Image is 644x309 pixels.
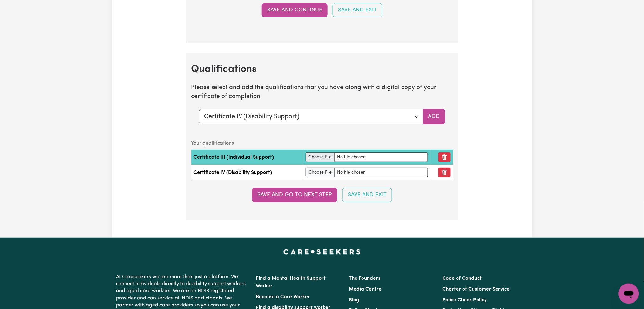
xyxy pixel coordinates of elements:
caption: Your qualifications [191,137,453,150]
button: Save and Exit [342,188,392,202]
a: Blog [349,298,360,303]
button: Save and go to next step [252,188,337,202]
a: Careseekers home page [283,249,361,254]
a: Media Centre [349,287,382,292]
td: Certificate III (Individual Support) [191,150,303,165]
button: Remove qualification [438,168,451,177]
button: Save and Continue [262,3,328,17]
a: Charter of Customer Service [442,287,510,292]
a: Find a Mental Health Support Worker [256,276,326,289]
a: Code of Conduct [442,276,482,281]
button: Add selected qualification [423,109,445,124]
h2: Qualifications [191,63,453,75]
a: Police Check Policy [442,298,487,303]
a: The Founders [349,276,381,281]
td: Certificate IV (Disability Support) [191,165,303,180]
button: Remove qualification [438,152,451,162]
p: Please select and add the qualifications that you have along with a digital copy of your certific... [191,83,453,102]
button: Save and Exit [333,3,382,17]
a: Become a Care Worker [256,294,310,299]
iframe: Button to launch messaging window [619,284,639,304]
